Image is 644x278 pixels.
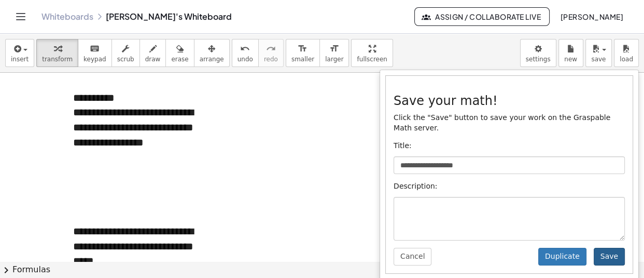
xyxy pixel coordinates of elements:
button: Duplicate [538,248,586,266]
button: new [558,39,583,67]
span: redo [264,56,278,63]
span: arrange [200,56,224,63]
button: scrub [111,39,140,67]
button: Cancel [394,248,431,266]
button: Save [594,248,625,266]
i: format_size [329,43,339,55]
button: load [614,39,639,67]
span: [PERSON_NAME] [560,12,623,21]
i: undo [240,43,250,55]
button: format_sizelarger [319,39,349,67]
i: format_size [298,43,307,55]
p: Click the "Save" button to save your work on the Graspable Math server. [394,113,625,134]
button: arrange [194,39,230,67]
button: save [585,39,612,67]
button: Assign / Collaborate Live [414,7,550,26]
span: new [564,56,577,63]
span: draw [145,56,161,63]
a: Whiteboards [41,11,93,22]
i: keyboard [90,43,100,55]
span: scrub [117,56,134,63]
i: redo [266,43,276,55]
button: redoredo [258,39,284,67]
span: keypad [83,56,106,63]
span: erase [171,56,188,63]
button: transform [36,39,78,67]
span: smaller [291,56,314,63]
span: Assign / Collaborate Live [423,12,541,21]
span: transform [42,56,73,63]
button: Toggle navigation [12,8,29,25]
h3: Save your math! [394,94,625,108]
button: erase [165,39,194,67]
button: fullscreen [351,39,393,67]
button: keyboardkeypad [78,39,112,67]
p: Title: [394,141,625,151]
button: draw [139,39,166,67]
button: insert [5,39,34,67]
p: Description: [394,181,625,192]
button: undoundo [232,39,259,67]
span: fullscreen [357,56,387,63]
span: larger [325,56,343,63]
span: save [591,56,606,63]
span: insert [11,56,29,63]
button: settings [520,39,556,67]
span: load [620,56,633,63]
button: [PERSON_NAME] [552,7,632,26]
button: format_sizesmaller [286,39,320,67]
span: undo [237,56,253,63]
span: settings [526,56,551,63]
